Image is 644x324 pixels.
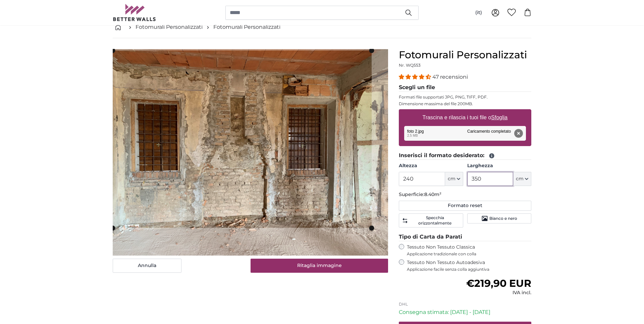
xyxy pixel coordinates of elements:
[491,115,508,120] u: Sfoglia
[407,259,531,272] label: Tessuto Non Tessuto Autoadesiva
[399,163,463,169] label: Altezza
[466,277,531,289] span: €219,90 EUR
[399,302,531,307] p: DHL
[420,111,511,124] label: Trascina e rilascia i tuoi file o
[399,83,531,92] legend: Scegli un file
[407,251,531,257] span: Applicazione tradizionale con colla
[470,7,487,19] button: (it)
[513,172,531,186] button: cm
[113,4,156,21] img: Betterwalls
[399,233,531,241] legend: Tipo di Carta da Parati
[467,163,531,169] label: Larghezza
[213,23,280,31] a: Fotomurali Personalizzati
[399,101,531,107] p: Dimensione massima del file 200MB.
[399,74,432,80] span: 4.38 stars
[113,259,181,273] button: Annulla
[516,176,524,182] span: cm
[467,213,531,223] button: Bianco e nero
[399,213,463,228] button: Specchia orizzontalmente
[399,63,421,68] span: Nr. WQ553
[410,215,460,226] span: Specchia orizzontalmente
[407,244,531,257] label: Tessuto Non Tessuto Classica
[399,191,531,198] p: Superficie:
[407,267,531,272] span: Applicazione facile senza colla aggiuntiva
[489,216,517,221] span: Bianco e nero
[445,172,463,186] button: cm
[251,259,388,273] button: Ritaglia immagine
[399,201,531,211] button: Formato reset
[424,191,441,197] span: 8.40m²
[399,308,531,316] p: Consegna stimata: [DATE] - [DATE]
[432,74,468,80] span: 47 recensioni
[399,49,531,61] h1: Fotomurali Personalizzati
[466,289,531,296] div: IVA incl.
[448,176,455,182] span: cm
[399,94,531,100] p: Formati file supportati JPG, PNG, TIFF, PDF.
[399,151,531,160] legend: Inserisci il formato desiderato:
[113,16,531,38] nav: breadcrumbs
[136,23,203,31] a: Fotomurali Personalizzati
